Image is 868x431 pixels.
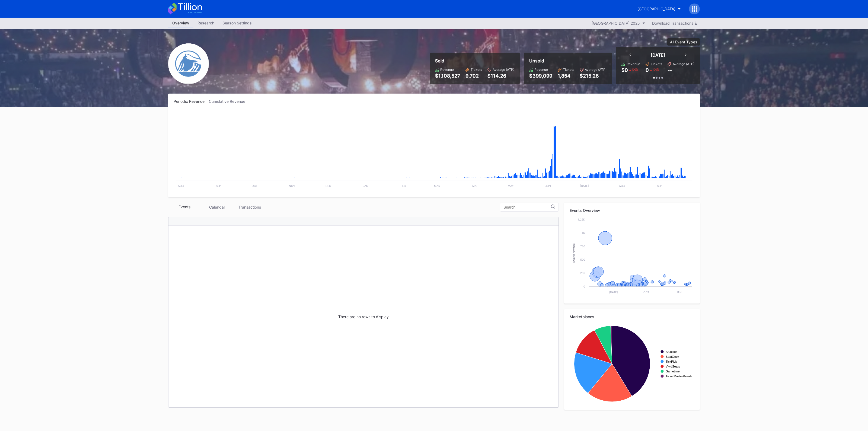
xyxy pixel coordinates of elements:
div: Season Settings [218,19,256,27]
button: [GEOGRAPHIC_DATA] 2025 [589,20,648,27]
div: $114.26 [487,73,514,79]
text: StubHub [666,350,678,353]
text: [DATE] [609,290,618,294]
text: Oct [643,290,649,294]
text: Jan [676,290,682,294]
text: Aug [178,184,184,187]
text: Nov [289,184,295,187]
input: Search [503,205,551,209]
svg: Chart title [570,323,694,404]
text: 0 [583,285,585,288]
text: May [508,184,514,187]
text: Sep [216,184,221,187]
svg: Chart title [570,217,694,298]
div: $1,108,527 [435,73,460,79]
text: 1.25k [578,218,585,221]
text: Dec [325,184,331,187]
text: Apr [472,184,477,187]
div: Tickets [471,68,482,72]
div: $399,099 [529,73,552,79]
div: Revenue [534,68,548,72]
button: [GEOGRAPHIC_DATA] [633,4,685,14]
div: Transactions [233,203,266,211]
div: 100 % [652,67,660,72]
text: Jan [363,184,368,187]
text: Event Score [573,243,576,263]
div: Tickets [563,68,574,72]
text: 1k [582,231,585,234]
text: Aug [619,184,625,187]
div: 100 % [631,67,639,72]
svg: Chart title [174,110,694,192]
text: Gametime [666,370,680,373]
div: $215.26 [580,73,607,79]
text: TicketMasterResale [666,375,692,378]
div: Cumulative Revenue [209,99,250,104]
a: Overview [168,19,193,27]
text: 750 [580,245,585,248]
div: 9,702 [465,73,482,79]
div: Download Transactions [652,21,697,25]
div: $0 [621,67,628,73]
div: Unsold [529,58,607,63]
text: Feb [401,184,406,187]
text: Sep [657,184,662,187]
div: Sold [435,58,514,63]
text: 250 [580,271,585,274]
div: Tickets [651,62,662,66]
div: [DATE] [651,52,665,58]
div: [GEOGRAPHIC_DATA] 2025 [592,21,640,25]
div: -- [668,67,672,73]
div: [GEOGRAPHIC_DATA] [637,7,675,11]
div: Calendar [201,203,233,211]
button: Download Transactions [649,20,700,27]
div: Average (ATP) [585,68,607,72]
div: 0 [646,67,649,73]
a: Season Settings [218,19,256,27]
div: 1,854 [558,73,574,79]
div: Revenue [627,62,640,66]
text: 500 [580,258,585,261]
text: [DATE] [580,184,589,187]
text: SeatGeek [666,355,679,358]
div: Average (ATP) [673,62,694,66]
text: Mar [434,184,440,187]
div: Average (ATP) [493,68,514,72]
text: Jun [545,184,551,187]
text: VividSeats [666,365,680,368]
div: Events Overview [570,208,694,213]
text: Oct [252,184,257,187]
text: TickPick [666,360,677,363]
div: Research [193,19,218,27]
div: Periodic Revenue [174,99,209,104]
div: There are no rows to display [168,226,559,407]
div: Events [168,203,201,211]
a: Research [193,19,218,27]
div: All Event Types [670,40,697,44]
div: Marketplaces [570,314,694,319]
button: All Event Types [667,38,700,46]
div: Revenue [440,68,454,72]
img: Devils-Logo.png [168,43,209,84]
